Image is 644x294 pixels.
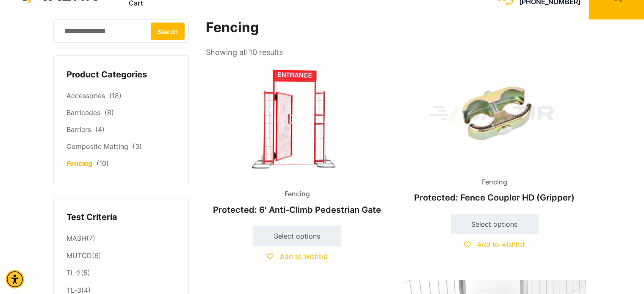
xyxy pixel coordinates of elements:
img: Fencing [206,59,389,181]
p: Showing all 10 results [206,45,283,60]
span: (4) [95,125,105,134]
li: (5) [66,265,176,282]
h4: Test Criteria [66,211,176,224]
a: Barricades [66,108,100,117]
li: (7) [66,230,176,247]
a: MUTCD [66,251,92,260]
span: Add to wishlist [477,240,525,249]
span: Fencing [278,188,316,201]
div: Accessibility Menu [6,270,24,289]
button: Search [151,22,185,40]
h2: Protected: 6′ Anti-Climb Pedestrian Gate [206,201,389,219]
span: (18) [109,91,122,100]
a: Composite Matting [66,142,128,151]
span: (3) [133,142,142,151]
img: Fencing [403,59,586,169]
li: (6) [66,247,176,265]
a: TL-2 [66,269,81,277]
h1: Fencing [206,19,587,36]
a: Add to wishlist [464,240,525,249]
a: Select options for “6' Anti-Climb Pedestrian Gate” [253,226,341,246]
span: Fencing [475,176,514,189]
a: Barriers [66,125,91,134]
a: Select options for “Fence Coupler HD (Gripper)” [451,214,539,234]
span: Add to wishlist [280,252,328,261]
a: MASH [66,234,86,242]
a: Fencing [66,159,92,168]
a: Add to wishlist [267,252,328,261]
a: Accessories [66,91,105,100]
a: FencingProtected: 6′ Anti-Climb Pedestrian Gate [206,59,389,219]
span: (8) [105,108,114,117]
h2: Protected: Fence Coupler HD (Gripper) [403,188,586,207]
span: (10) [97,159,109,168]
h4: Product Categories [66,69,176,81]
a: FencingProtected: Fence Coupler HD (Gripper) [403,59,586,207]
input: Search for: [53,19,189,43]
